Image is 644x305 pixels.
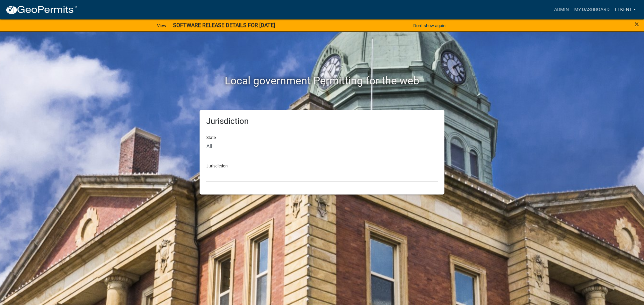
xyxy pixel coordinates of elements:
span: × [635,19,639,29]
button: Don't show again [411,20,448,31]
button: Close [635,20,639,28]
a: My Dashboard [572,3,612,16]
a: llkent [612,3,639,16]
h2: Local government Permitting for the web [136,74,508,87]
h5: Jurisdiction [206,117,438,126]
a: View [154,20,169,31]
strong: SOFTWARE RELEASE DETAILS FOR [DATE] [173,22,275,28]
a: Admin [551,3,572,16]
